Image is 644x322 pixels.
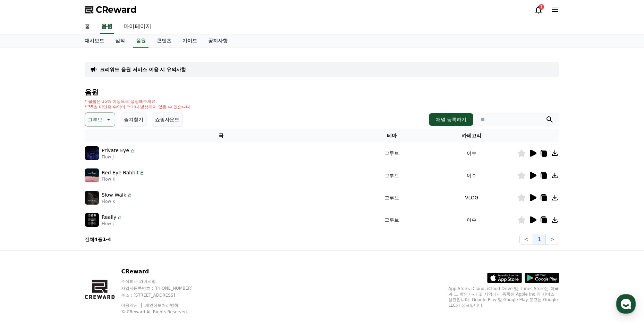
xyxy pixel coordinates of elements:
a: 개인정보처리방침 [145,303,178,308]
td: 그루브 [357,142,426,164]
img: music [85,213,99,227]
a: 공지사항 [203,34,233,48]
strong: 4 [94,237,98,242]
p: 주소 : [STREET_ADDRESS] [121,292,206,298]
p: Private Eye [102,147,129,154]
p: App Store, iCloud, iCloud Drive 및 iTunes Store는 미국과 그 밖의 나라 및 지역에서 등록된 Apple Inc.의 서비스 상표입니다. Goo... [448,286,559,308]
p: * 볼륨은 15% 이상으로 설정해주세요. [85,99,192,104]
img: music [85,168,99,182]
h4: 음원 [85,88,559,96]
button: < [519,234,533,245]
a: CReward [85,4,137,15]
a: 음원 [100,19,114,34]
p: Flow K [102,176,145,182]
p: Flow K [102,199,133,204]
a: 콘텐츠 [151,34,177,48]
a: 대시보드 [79,34,110,48]
button: 즐겨찾기 [121,113,146,126]
p: 사업자등록번호 : [PHONE_NUMBER] [121,286,206,291]
p: Red Eye Rabbit [102,169,138,176]
img: music [85,146,99,160]
button: 쇼핑사운드 [152,113,183,126]
td: VLOG [426,187,517,209]
p: 주식회사 와이피랩 [121,279,206,284]
a: 크리워드 음원 서비스 이용 시 유의사항 [100,66,186,73]
th: 테마 [357,129,426,142]
p: Flow J [102,154,135,160]
img: music [85,191,99,205]
p: 전체 중 - [85,236,111,243]
a: 이용약관 [121,303,143,308]
p: Flow J [102,221,122,226]
p: * 35초 미만은 수익이 적거나 발생하지 않을 수 있습니다. [85,104,192,110]
button: 1 [533,234,545,245]
p: CReward [121,267,206,276]
td: 이슈 [426,209,517,231]
td: 이슈 [426,164,517,187]
td: 그루브 [357,164,426,187]
p: 그루브 [88,115,102,124]
button: 채널 등록하기 [429,113,473,126]
a: 마이페이지 [118,19,157,34]
a: 실적 [110,34,130,48]
p: Slow Walk [102,191,126,199]
span: CReward [96,4,137,15]
strong: 4 [108,237,111,242]
a: 홈 [79,19,96,34]
a: 음원 [133,34,149,48]
button: 그루브 [85,113,115,126]
td: 그루브 [357,209,426,231]
a: 1 [534,6,543,14]
p: Really [102,214,116,221]
td: 그루브 [357,187,426,209]
div: 1 [539,4,544,10]
th: 곡 [85,129,357,142]
strong: 1 [103,237,106,242]
button: > [546,234,559,245]
a: 가이드 [177,34,203,48]
td: 이슈 [426,142,517,164]
p: © CReward All Rights Reserved. [121,309,206,315]
th: 카테고리 [426,129,517,142]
